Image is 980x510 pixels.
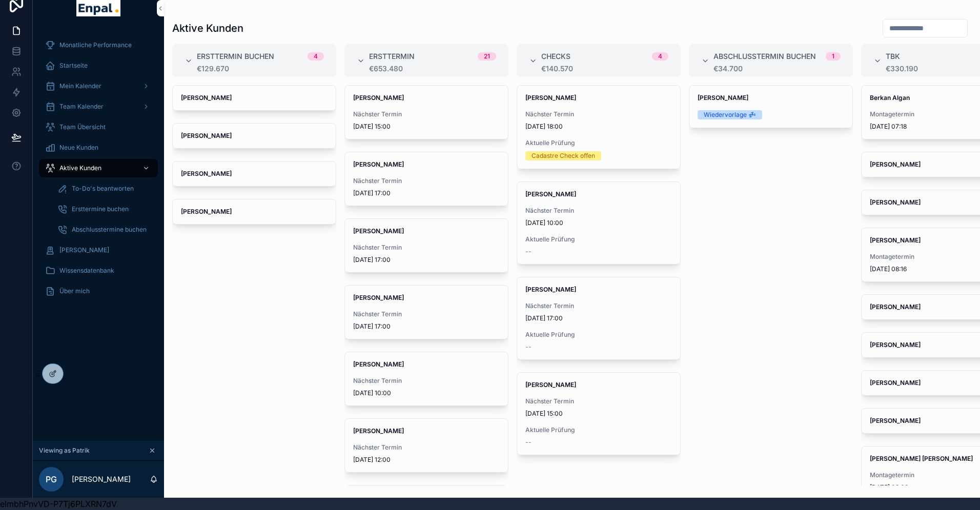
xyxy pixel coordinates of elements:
[353,160,404,168] strong: [PERSON_NAME]
[517,372,681,455] a: [PERSON_NAME]Nächster Termin[DATE] 15:00Aktuelle Prüfung--
[344,285,508,339] a: [PERSON_NAME]Nächster Termin[DATE] 17:00
[698,94,748,101] strong: [PERSON_NAME]
[172,161,336,187] a: [PERSON_NAME]
[658,52,662,60] div: 4
[886,51,900,62] span: TBK
[39,97,158,116] a: Team Kalender
[525,123,672,131] span: [DATE] 18:00
[172,85,336,111] a: [PERSON_NAME]
[39,446,90,455] span: Viewing as Patrik
[39,159,158,177] a: Aktive Kunden
[525,190,576,198] strong: [PERSON_NAME]
[525,314,672,322] span: [DATE] 17:00
[870,455,973,462] strong: [PERSON_NAME] [PERSON_NAME]
[172,123,336,149] a: [PERSON_NAME]
[870,236,921,244] strong: [PERSON_NAME]
[72,205,129,213] span: Ersttermine buchen
[517,277,681,360] a: [PERSON_NAME]Nächster Termin[DATE] 17:00Aktuelle Prüfung--
[525,381,576,389] strong: [PERSON_NAME]
[353,123,500,131] span: [DATE] 15:00
[197,65,324,73] div: €129.670
[517,85,681,169] a: [PERSON_NAME]Nächster Termin[DATE] 18:00Aktuelle PrüfungCadastre Check offen
[39,282,158,300] a: Über mich
[172,199,336,225] a: [PERSON_NAME]
[59,123,106,131] span: Team Übersicht
[353,322,500,331] span: [DATE] 17:00
[344,152,508,206] a: [PERSON_NAME]Nächster Termin[DATE] 17:00
[344,85,508,139] a: [PERSON_NAME]Nächster Termin[DATE] 15:00
[72,226,147,234] span: Abschlusstermine buchen
[51,220,158,239] a: Abschlusstermine buchen
[689,85,853,128] a: [PERSON_NAME]Wiedervorlage 💤
[541,65,668,73] div: €140.570
[525,438,532,446] span: --
[353,389,500,397] span: [DATE] 10:00
[353,310,500,318] span: Nächster Termin
[181,208,232,215] strong: [PERSON_NAME]
[870,379,921,386] strong: [PERSON_NAME]
[870,341,921,349] strong: [PERSON_NAME]
[344,352,508,406] a: [PERSON_NAME]Nächster Termin[DATE] 10:00
[713,65,841,73] div: €34.700
[525,139,672,147] span: Aktuelle Prüfung
[353,427,404,435] strong: [PERSON_NAME]
[353,94,404,101] strong: [PERSON_NAME]
[525,410,672,418] span: [DATE] 15:00
[197,51,274,62] span: Ersttermin buchen
[39,77,158,95] a: Mein Kalender
[525,426,672,434] span: Aktuelle Prüfung
[525,331,672,339] span: Aktuelle Prüfung
[59,41,132,49] span: Monatliche Performance
[353,243,500,252] span: Nächster Termin
[51,179,158,198] a: To-Do's beantworten
[59,267,114,275] span: Wissensdatenbank
[39,118,158,136] a: Team Übersicht
[870,417,921,424] strong: [PERSON_NAME]
[525,235,672,243] span: Aktuelle Prüfung
[59,287,90,295] span: Über mich
[39,241,158,259] a: [PERSON_NAME]
[525,397,672,405] span: Nächster Termin
[344,218,508,273] a: [PERSON_NAME]Nächster Termin[DATE] 17:00
[525,110,672,118] span: Nächster Termin
[832,52,834,60] div: 1
[59,82,101,90] span: Mein Kalender
[532,151,595,160] div: Cadastre Check offen
[525,248,532,256] span: --
[353,456,500,464] span: [DATE] 12:00
[525,343,532,351] span: --
[59,144,98,152] span: Neue Kunden
[181,170,232,177] strong: [PERSON_NAME]
[39,261,158,280] a: Wissensdatenbank
[39,138,158,157] a: Neue Kunden
[72,185,134,193] span: To-Do's beantworten
[517,181,681,264] a: [PERSON_NAME]Nächster Termin[DATE] 10:00Aktuelle Prüfung--
[353,360,404,368] strong: [PERSON_NAME]
[870,198,921,206] strong: [PERSON_NAME]
[353,189,500,197] span: [DATE] 17:00
[525,207,672,215] span: Nächster Termin
[33,29,164,314] div: scrollable content
[181,132,232,139] strong: [PERSON_NAME]
[314,52,318,60] div: 4
[369,51,415,62] span: Ersttermin
[59,246,109,254] span: [PERSON_NAME]
[541,51,570,62] span: Checks
[525,94,576,101] strong: [PERSON_NAME]
[484,52,490,60] div: 21
[713,51,816,62] span: Abschlusstermin buchen
[353,377,500,385] span: Nächster Termin
[39,56,158,75] a: Startseite
[704,110,756,119] div: Wiedervorlage 💤
[51,200,158,218] a: Ersttermine buchen
[525,302,672,310] span: Nächster Termin
[353,227,404,235] strong: [PERSON_NAME]
[525,219,672,227] span: [DATE] 10:00
[344,418,508,473] a: [PERSON_NAME]Nächster Termin[DATE] 12:00
[59,103,104,111] span: Team Kalender
[46,473,57,485] span: PG
[870,94,910,101] strong: Berkan Algan
[353,110,500,118] span: Nächster Termin
[525,285,576,293] strong: [PERSON_NAME]
[59,62,88,70] span: Startseite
